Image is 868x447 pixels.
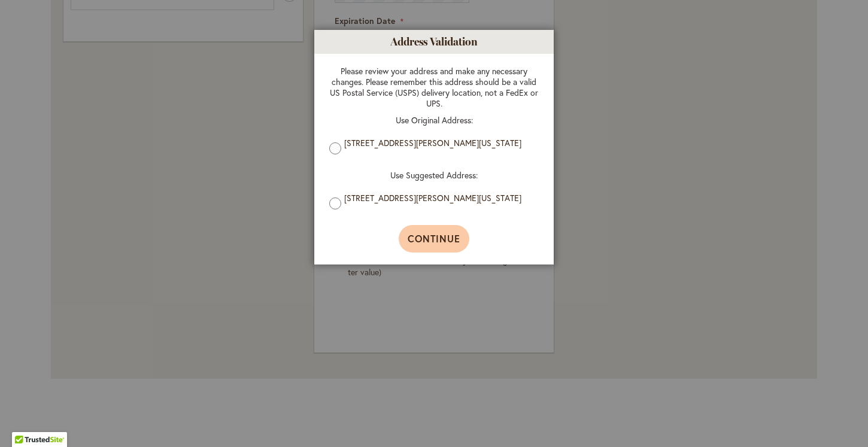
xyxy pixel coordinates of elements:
[314,30,554,54] h1: Address Validation
[344,138,533,148] label: [STREET_ADDRESS][PERSON_NAME][US_STATE]
[344,193,533,203] label: [STREET_ADDRESS][PERSON_NAME][US_STATE]
[399,225,470,253] button: Continue
[329,170,539,181] p: Use Suggested Address:
[329,66,539,109] p: Please review your address and make any necessary changes. Please remember this address should be...
[408,232,461,245] span: Continue
[9,405,43,438] iframe: Launch Accessibility Center
[329,115,539,126] p: Use Original Address:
